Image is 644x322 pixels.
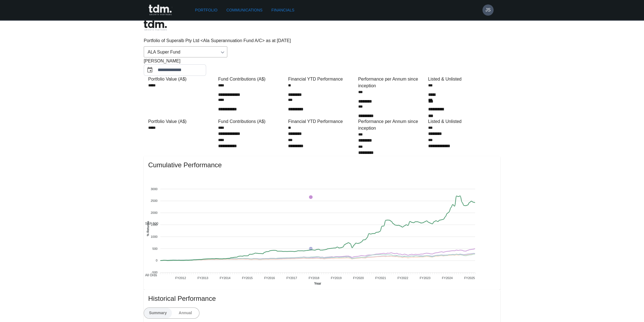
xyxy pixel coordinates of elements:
[148,294,496,303] span: Historical Performance
[358,76,426,89] div: Performance per Annum since inception
[428,118,496,125] div: Listed & Unlisted
[353,276,364,280] tspan: FY2020
[144,308,199,319] div: text alignment
[375,276,386,280] tspan: FY2021
[144,46,227,57] div: ALA Super Fund
[220,276,231,280] tspan: FY2014
[144,37,500,44] p: Portfolio of Superalb Pty Ltd <Ala Superannuation Fund A/C> as at [DATE]
[141,273,157,277] span: All Ords
[286,276,297,280] tspan: FY2017
[288,76,356,83] div: Financial YTD Performance
[151,199,157,202] tspan: 2500
[148,76,216,83] div: Portfolio Value (A$)
[428,76,496,83] div: Listed & Unlisted
[242,276,253,280] tspan: FY2015
[148,118,216,125] div: Portfolio Value (A$)
[442,276,453,280] tspan: FY2024
[151,223,157,226] tspan: 1500
[314,282,321,285] text: Year
[358,118,426,132] div: Performance per Annum since inception
[482,4,494,16] button: JS
[151,187,157,190] tspan: 3000
[151,211,157,214] tspan: 2000
[224,5,265,15] a: Communications
[331,276,342,280] tspan: FY2019
[288,118,356,125] div: Financial YTD Performance
[486,7,491,13] h6: JS
[175,276,186,280] tspan: FY2012
[420,276,431,280] tspan: FY2023
[197,276,208,280] tspan: FY2013
[144,58,180,64] span: [PERSON_NAME]
[464,276,475,280] tspan: FY2025
[144,64,155,76] button: Choose date, selected date is Sep 30, 2025
[151,235,157,238] tspan: 1000
[193,5,220,15] a: Portfolio
[148,161,496,170] span: Cumulative Performance
[146,221,150,236] text: % Returns
[156,259,157,262] tspan: 0
[218,76,286,83] div: Fund Contributions (A$)
[152,247,157,250] tspan: 500
[264,276,275,280] tspan: FY2016
[172,308,199,318] button: Annual
[218,118,286,125] div: Fund Contributions (A$)
[397,276,408,280] tspan: FY2022
[151,271,157,274] tspan: -500
[309,276,319,280] tspan: FY2018
[269,5,296,15] a: Financials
